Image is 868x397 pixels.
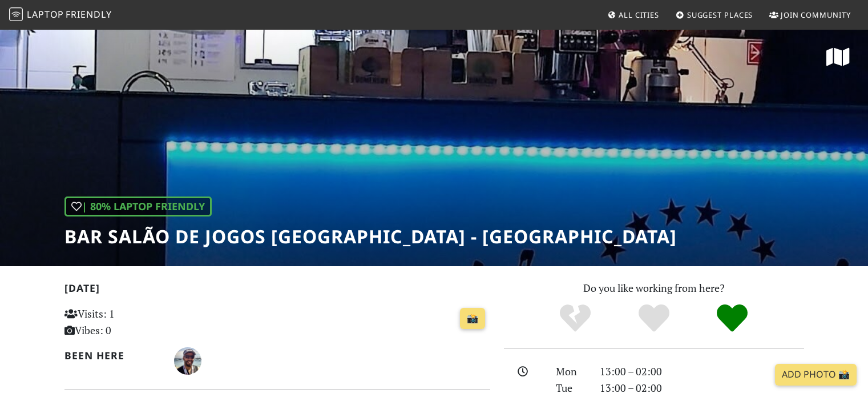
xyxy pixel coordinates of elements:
[27,8,64,21] span: Laptop
[64,306,197,339] p: Visits: 1 Vibes: 0
[174,347,201,375] img: 1065-carlos.jpg
[9,7,23,21] img: LaptopFriendly
[615,303,693,334] div: Yes
[671,5,758,25] a: Suggest Places
[536,303,615,334] div: No
[64,197,212,216] div: | 80% Laptop Friendly
[460,308,485,330] a: 📸
[781,10,851,20] span: Join Community
[593,363,811,380] div: 13:00 – 02:00
[504,280,804,296] p: Do you like working from here?
[775,364,857,386] a: Add Photo 📸
[765,5,855,25] a: Join Community
[66,8,111,21] span: Friendly
[9,5,112,25] a: LaptopFriendly LaptopFriendly
[603,5,664,25] a: All Cities
[549,380,592,396] div: Tue
[619,10,659,20] span: All Cities
[593,380,811,396] div: 13:00 – 02:00
[693,303,772,334] div: Definitely!
[174,353,201,367] span: Carlos Monteiro
[549,363,592,380] div: Mon
[64,226,677,247] h1: Bar Salão De Jogos [GEOGRAPHIC_DATA] - [GEOGRAPHIC_DATA]
[64,282,490,299] h2: [DATE]
[687,10,753,20] span: Suggest Places
[64,350,161,362] h2: Been here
